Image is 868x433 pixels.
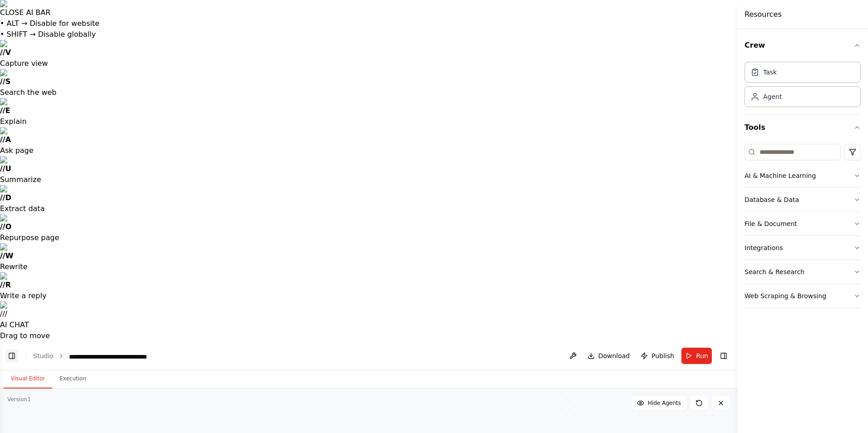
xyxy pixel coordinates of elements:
button: Execution [52,369,94,389]
button: Publish [637,348,678,364]
button: Hide Agents [631,396,686,410]
button: Show left sidebar [5,349,18,362]
a: Studio [33,352,54,359]
button: Visual Editor [4,369,52,389]
nav: breadcrumb [33,351,166,360]
button: Hide right sidebar [717,349,730,362]
span: Download [598,351,630,360]
span: Publish [651,351,674,360]
div: Version 1 [7,396,31,403]
button: Download [584,348,634,364]
span: Run [696,351,708,360]
span: Hide Agents [648,399,681,407]
button: Run [681,348,712,364]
